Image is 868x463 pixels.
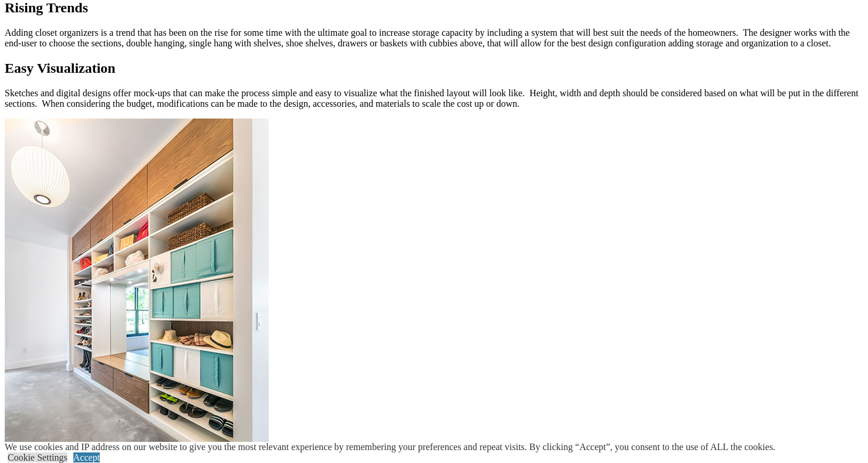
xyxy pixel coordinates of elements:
a: Accept [73,452,100,462]
h2: Easy Visualization [5,60,863,76]
p: Sketches and digital designs offer mock-ups that can make the process simple and easy to visualiz... [5,88,863,109]
p: Adding closet organizers is a trend that has been on the rise for some time with the ultimate goa... [5,28,863,49]
div: We use cookies and IP address on our website to give you the most relevant experience by remember... [5,442,775,452]
a: Cookie Settings [8,452,67,462]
